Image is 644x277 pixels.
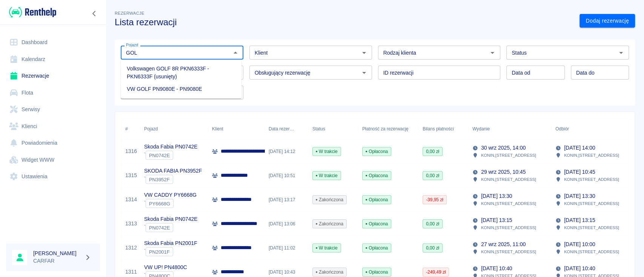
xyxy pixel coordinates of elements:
span: Zakończona [313,196,346,203]
div: Płatność za rezerwację [358,118,419,139]
p: Skoda Fabia PN0742E [144,143,197,151]
p: VW CADDY PY6668G [144,191,197,199]
span: 0,00 zł [423,245,442,251]
p: KONIN , [STREET_ADDRESS] [481,152,536,159]
button: Otwórz [359,67,369,78]
span: W trakcie [313,148,341,155]
button: Zwiń nawigację [89,9,100,18]
button: Otwórz [487,47,498,58]
span: Opłacona [363,269,391,275]
p: [DATE] 13:30 [564,192,595,200]
div: [DATE] 11:02 [265,236,309,260]
a: Ustawienia [6,168,100,185]
div: Wydanie [472,118,490,139]
p: KONIN , [STREET_ADDRESS] [564,224,619,231]
p: 27 wrz 2025, 11:00 [481,240,526,248]
p: 30 wrz 2025, 14:00 [481,144,526,152]
span: Opłacona [363,172,391,179]
span: Opłacona [363,196,391,203]
p: KONIN , [STREET_ADDRESS] [481,248,536,255]
button: Sort [490,124,500,134]
a: 1315 [125,171,137,179]
div: ` [144,199,197,208]
span: 0,00 zł [423,220,442,227]
button: Sort [294,124,305,134]
span: PN2001F [146,249,173,255]
span: PY6668G [146,201,173,207]
p: KONIN , [STREET_ADDRESS] [481,176,536,183]
div: [DATE] 14:12 [265,139,309,164]
div: ` [144,151,197,160]
span: PN0742E [146,153,173,158]
label: Pojazd [126,42,138,48]
div: [DATE] 10:51 [265,164,309,188]
div: Data rezerwacji [265,118,309,139]
a: Dodaj rezerwację [579,14,635,28]
p: KONIN , [STREET_ADDRESS] [481,200,536,207]
div: Wydanie [469,118,552,139]
a: 1311 [125,268,137,276]
button: Otwórz [616,47,626,58]
div: [DATE] 13:17 [265,188,309,212]
div: # [125,118,128,139]
span: Opłacona [363,148,391,155]
p: [DATE] 10:00 [564,240,595,248]
a: Rezerwacje [6,67,100,84]
span: -249,49 zł [423,269,449,275]
div: Bilans płatności [419,118,469,139]
p: Skoda Fabia PN2001F [144,239,197,247]
span: Zakończona [313,269,346,275]
a: 1313 [125,220,137,228]
p: KONIN , [STREET_ADDRESS] [564,176,619,183]
div: Data rezerwacji [269,118,294,139]
div: Status [312,118,325,139]
div: [DATE] 13:06 [265,212,309,236]
p: [DATE] 10:40 [481,265,512,272]
div: Bilans płatności [423,118,454,139]
span: PN0742E [146,225,173,231]
span: PN3952F [146,177,173,182]
a: Widget WWW [6,152,100,168]
div: Klient [212,118,223,139]
span: Opłacona [363,220,391,227]
p: 29 wrz 2025, 10:45 [481,168,526,176]
input: DD.MM.YYYY [571,66,629,80]
a: Powiadomienia [6,135,100,152]
div: Płatność za rezerwację [362,118,409,139]
a: Dashboard [6,34,100,51]
span: -39,95 zł [423,196,446,203]
p: [DATE] 13:15 [481,216,512,224]
p: KONIN , [STREET_ADDRESS] [564,248,619,255]
a: Serwisy [6,101,100,118]
li: VW GOLF PN9080E - PN9080E [121,83,241,95]
div: Status [309,118,358,139]
button: Sort [569,124,579,134]
p: [DATE] 10:40 [564,265,595,272]
button: Zamknij [230,47,241,58]
a: 1314 [125,196,137,204]
p: Skoda Fabia PN0742E [144,215,197,223]
input: DD.MM.YYYY [506,66,564,80]
a: Klienci [6,118,100,135]
span: Zakończona [313,220,346,227]
a: 1316 [125,147,137,155]
span: 0,00 zł [423,148,442,155]
p: KONIN , [STREET_ADDRESS] [481,224,536,231]
img: Renthelp logo [9,6,56,18]
h6: [PERSON_NAME] [33,249,81,257]
p: [DATE] 14:00 [564,144,595,152]
p: SKODA FABIA PN3952F [144,167,202,175]
span: W trakcie [313,245,341,251]
p: [DATE] 10:45 [564,168,595,176]
span: Opłacona [363,245,391,251]
a: Renthelp logo [6,6,56,18]
span: Rezerwacje [115,11,144,15]
div: ` [144,223,197,232]
span: 0,00 zł [423,172,442,179]
p: KONIN , [STREET_ADDRESS] [564,152,619,159]
span: W trakcie [313,172,341,179]
a: 1312 [125,244,137,252]
div: Odbiór [555,118,569,139]
a: Kalendarz [6,51,100,68]
p: VW UP! PN4800C [144,263,187,271]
